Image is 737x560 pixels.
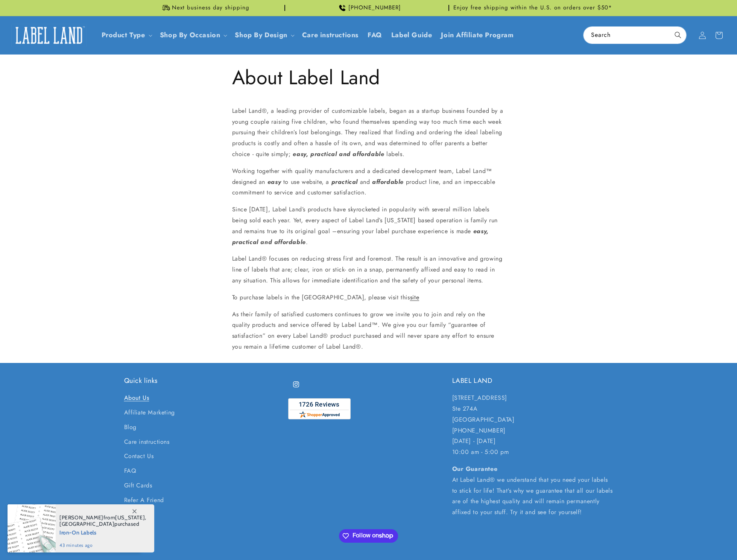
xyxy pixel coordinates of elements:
a: Care instructions [298,26,363,44]
h1: About Label Land [232,65,505,91]
em: easy, practical and affordable [232,227,489,246]
a: About Us [124,393,149,405]
span: ® [356,342,361,351]
span: Shop By Occasion [160,31,220,39]
p: [STREET_ADDRESS] Ste 274A [GEOGRAPHIC_DATA] [PHONE_NUMBER] [DATE] - [DATE] 10:00 am - 5:00 pm [452,393,613,458]
a: FAQ [363,26,387,44]
h2: LABEL LAND [452,376,613,385]
p: To purchase labels in the [GEOGRAPHIC_DATA], please visit this [232,292,505,303]
span: Join Affiliate Program [441,31,514,39]
span: Enjoy free shipping within the U.S. on orders over $50* [453,4,612,12]
a: Join Affiliate Program [436,26,518,44]
p: Since [DATE], Label Land’s products have skyrocketed in popularity with several million labels be... [232,204,505,247]
a: Refer A Friend [124,493,164,508]
span: ® [262,106,267,115]
span: [PERSON_NAME] [59,514,103,521]
span: Next business day shipping [172,4,249,12]
a: Affiliate Marketing [124,405,175,420]
p: As their family of satisfied customers continues to grow we invite you to join and rely on the qu... [232,309,505,352]
button: Search [670,27,686,43]
a: Product Type [102,30,145,40]
p: Label Land , a leading provider of customizable labels, began as a startup business founded by a ... [232,106,505,160]
a: site [410,293,419,302]
span: [US_STATE] [115,514,145,521]
p: Working together with quality manufacturers and a dedicated development team, Label Land™ designe... [232,166,505,198]
span: ® [323,331,328,340]
span: from , purchased [59,514,146,527]
em: practical [331,178,358,186]
em: affordable [372,178,404,186]
strong: Our Guarantee [452,464,498,473]
img: Customer Reviews [288,398,351,419]
summary: Product Type [97,26,155,44]
em: easy, practical and affordable [293,150,384,158]
a: Contact Us [124,449,154,464]
span: Care instructions [302,31,359,39]
p: Label Land focuses on reducing stress first and foremost. The result is an innovative and growing... [232,253,505,286]
em: easy [267,178,281,186]
a: Label Guide [387,26,437,44]
img: Label Land [11,24,87,47]
summary: Shop By Design [230,26,297,44]
h2: Quick links [124,376,285,385]
a: Blog [124,420,137,435]
p: At Label Land® we understand that you need your labels to stick for life! That's why we guarantee... [452,464,613,518]
a: Care instructions [124,435,170,449]
span: FAQ [368,31,382,39]
a: Label Land [9,21,90,50]
a: FAQ [124,464,137,478]
span: [GEOGRAPHIC_DATA] [59,521,114,527]
span: [PHONE_NUMBER] [348,4,401,12]
summary: Shop By Occasion [155,26,231,44]
a: Shop By Design [235,30,287,40]
span: ® [262,254,267,263]
a: Gift Cards [124,478,152,493]
span: Label Guide [391,31,432,39]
